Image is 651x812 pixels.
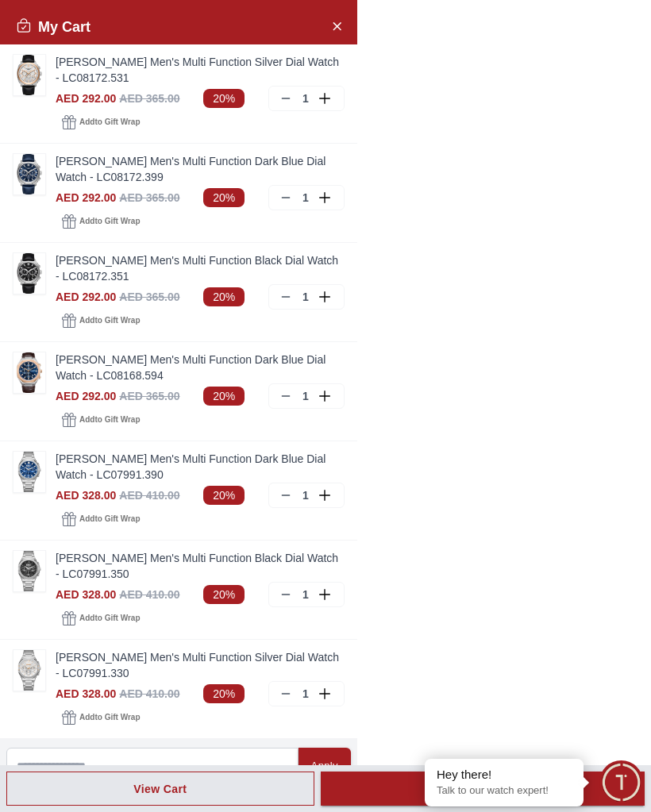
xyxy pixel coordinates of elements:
[119,291,179,303] span: AED 365.00
[203,486,245,505] span: 20%
[203,188,245,207] span: 20%
[56,111,146,133] button: Addto Gift Wrap
[119,92,179,105] span: AED 365.00
[56,607,146,629] button: Addto Gift Wrap
[599,760,643,804] div: Chat Widget
[56,352,345,383] a: [PERSON_NAME] Men's Multi Function Dark Blue Dial Watch - LC08168.594
[119,687,179,700] span: AED 410.00
[437,784,572,798] p: Talk to our watch expert!
[324,13,349,38] button: Close Account
[79,214,140,229] span: Add to Gift Wrap
[299,289,312,305] p: 1
[299,686,312,702] p: 1
[56,706,146,729] button: Addto Gift Wrap
[13,55,45,95] img: ...
[299,487,312,503] p: 1
[56,54,345,86] a: [PERSON_NAME] Men's Multi Function Silver Dial Watch - LC08172.531
[299,748,351,784] button: Apply
[56,649,345,681] a: [PERSON_NAME] Men's Multi Function Silver Dial Watch - LC07991.330
[203,684,245,703] span: 20%
[203,585,245,604] span: 20%
[56,550,345,582] a: [PERSON_NAME] Men's Multi Function Black Dial Watch - LC07991.350
[13,352,45,393] img: ...
[56,489,116,502] span: AED 328.00
[56,588,116,601] span: AED 328.00
[299,190,312,206] p: 1
[299,587,312,602] p: 1
[119,588,179,601] span: AED 410.00
[119,489,179,502] span: AED 410.00
[56,508,146,530] button: Addto Gift Wrap
[311,757,338,775] div: Apply
[56,191,116,204] span: AED 292.00
[321,772,645,806] button: Proceed to Checkout
[56,310,146,332] button: Addto Gift Wrap
[56,252,345,284] a: [PERSON_NAME] Men's Multi Function Black Dial Watch - LC08172.351
[56,92,116,105] span: AED 292.00
[79,313,140,329] span: Add to Gift Wrap
[299,388,312,404] p: 1
[203,287,245,306] span: 20%
[56,687,116,700] span: AED 328.00
[6,772,314,806] button: View Cart
[13,650,45,691] img: ...
[13,452,45,492] img: ...
[13,154,45,194] img: ...
[133,781,187,797] div: View Cart
[79,412,140,428] span: Add to Gift Wrap
[56,451,345,483] a: [PERSON_NAME] Men's Multi Function Dark Blue Dial Watch - LC07991.390
[56,390,116,402] span: AED 292.00
[203,387,245,406] span: 20%
[79,114,140,130] span: Add to Gift Wrap
[56,409,146,431] button: Addto Gift Wrap
[119,390,179,402] span: AED 365.00
[79,610,140,626] span: Add to Gift Wrap
[56,210,146,233] button: Addto Gift Wrap
[56,153,345,185] a: [PERSON_NAME] Men's Multi Function Dark Blue Dial Watch - LC08172.399
[13,253,45,294] img: ...
[79,710,140,725] span: Add to Gift Wrap
[299,90,312,106] p: 1
[203,89,245,108] span: 20%
[16,16,91,38] h2: My Cart
[13,551,45,591] img: ...
[79,511,140,527] span: Add to Gift Wrap
[56,291,116,303] span: AED 292.00
[119,191,179,204] span: AED 365.00
[437,767,572,783] div: Hey there!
